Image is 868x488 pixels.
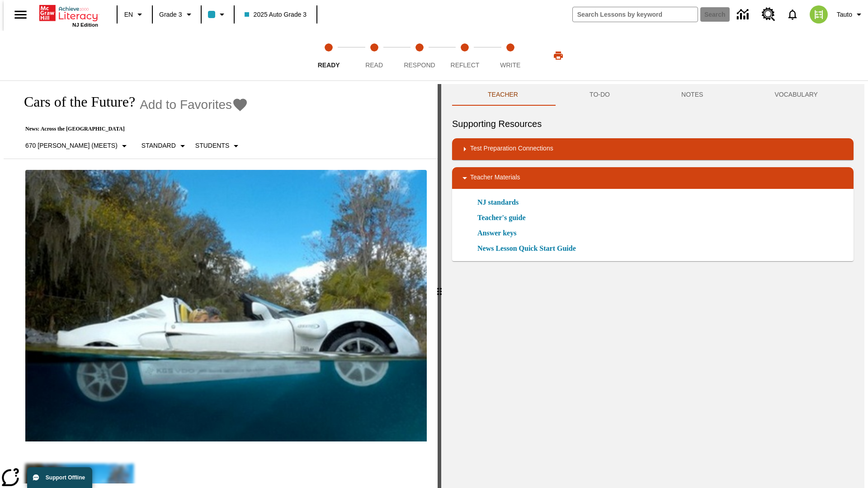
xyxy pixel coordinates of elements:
[756,2,781,27] a: Resource Center, Will open in new tab
[25,141,118,150] p: 670 [PERSON_NAME] (Meets)
[544,47,573,64] button: Print
[451,61,480,69] span: Reflect
[441,84,864,488] div: activity
[646,84,739,106] button: NOTES
[404,61,435,69] span: Respond
[452,84,854,106] div: Instructional Panel Tabs
[739,84,854,106] button: VOCABULARY
[452,138,854,160] div: Test Preparation Connections
[192,138,245,154] button: Select Student
[140,97,248,113] button: Add to Favorites - Cars of the Future?
[204,6,231,23] button: Class color is light blue. Change class color
[452,117,854,131] h6: Supporting Resources
[318,61,340,69] span: Ready
[245,10,307,19] span: 2025 Auto Grade 3
[7,1,34,28] button: Open side menu
[39,3,98,28] div: Home
[120,6,149,23] button: Language: EN, Select a language
[477,228,516,239] a: Answer keys, Will open in new browser window or tab
[14,126,248,132] p: News: Across the [GEOGRAPHIC_DATA]
[452,84,554,106] button: Teacher
[554,84,646,106] button: TO-DO
[138,138,192,154] button: Scaffolds, Standard
[781,3,804,26] a: Notifications
[439,31,491,80] button: Reflect step 4 of 5
[810,5,828,23] img: avatar image
[124,10,133,19] span: EN
[142,141,176,150] p: Standard
[159,10,182,19] span: Grade 3
[4,84,438,483] div: reading
[452,167,854,189] div: Teacher Materials
[477,243,576,254] a: News Lesson Quick Start Guide, Will open in new browser window or tab
[484,31,537,80] button: Write step 5 of 5
[27,467,92,488] button: Support Offline
[22,138,133,154] button: Select Lexile, 670 Lexile (Meets)
[195,141,229,150] p: Students
[156,6,198,23] button: Grade: Grade 3, Select a grade
[72,22,98,28] span: NJ Edition
[837,10,852,19] span: Tauto
[46,474,85,481] span: Support Offline
[348,31,400,80] button: Read step 2 of 5
[302,31,355,80] button: Ready step 1 of 5
[731,2,756,27] a: Data Center
[833,6,868,23] button: Profile/Settings
[438,84,441,488] div: Press Enter or Spacebar and then press right and left arrow keys to move the slider
[573,7,698,22] input: search field
[500,61,520,69] span: Write
[470,144,553,155] p: Test Preparation Connections
[14,94,135,110] h1: Cars of the Future?
[477,197,524,208] a: NJ standards
[393,31,446,80] button: Respond step 3 of 5
[477,212,526,223] a: Teacher's guide, Will open in new browser window or tab
[804,3,833,26] button: Select a new avatar
[365,61,383,69] span: Read
[140,98,232,112] span: Add to Favorites
[470,173,520,183] p: Teacher Materials
[25,170,427,441] img: High-tech automobile treading water.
